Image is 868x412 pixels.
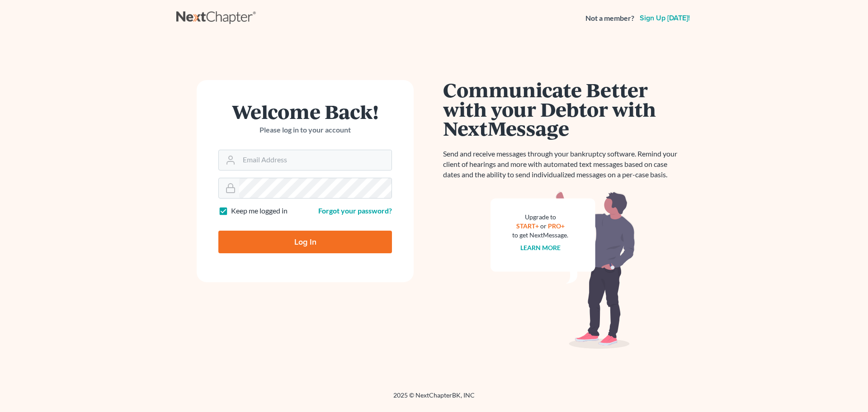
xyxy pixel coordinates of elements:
[491,191,635,349] img: nextmessage_bg-59042aed3d76b12b5cd301f8e5b87938c9018125f34e5fa2b7a6b67550977c72.svg
[585,13,634,24] strong: Not a member?
[318,206,392,215] a: Forgot your password?
[520,244,561,251] a: Learn more
[218,102,392,121] h1: Welcome Back!
[218,231,392,253] input: Log In
[443,149,683,180] p: Send and receive messages through your bankruptcy software. Remind your client of hearings and mo...
[231,206,288,216] label: Keep me logged in
[443,80,683,138] h1: Communicate Better with your Debtor with NextMessage
[239,150,392,170] input: Email Address
[516,222,539,230] a: START+
[176,391,692,407] div: 2025 © NextChapterBK, INC
[548,222,565,230] a: PRO+
[512,231,568,240] div: to get NextMessage.
[218,125,392,135] p: Please log in to your account
[638,14,692,22] a: Sign up [DATE]!
[512,213,568,222] div: Upgrade to
[540,222,547,230] span: or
